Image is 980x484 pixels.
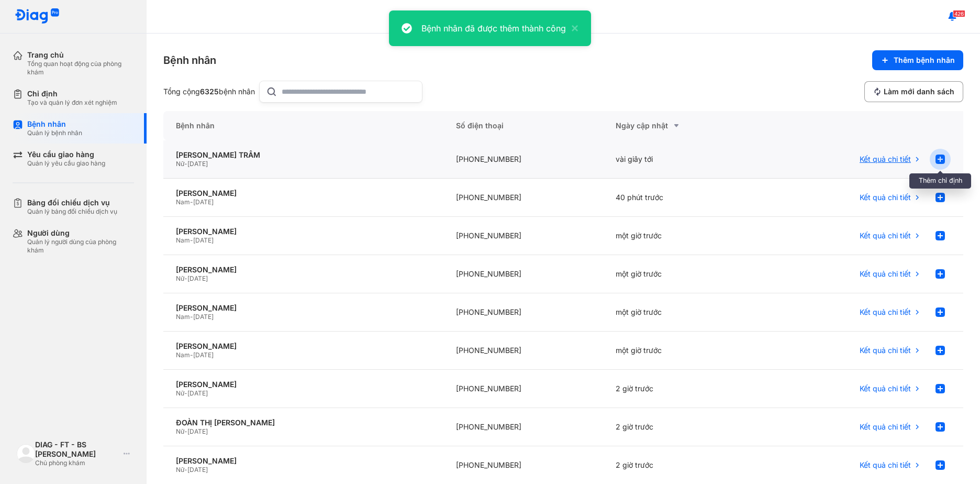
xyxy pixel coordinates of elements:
div: DIAG - FT - BS [PERSON_NAME] [35,440,119,459]
span: Kết quả chi tiết [860,384,911,393]
span: - [184,160,187,168]
div: Quản lý bảng đối chiếu dịch vụ [27,207,117,216]
span: [DATE] [193,198,214,206]
div: Trang chủ [27,50,134,60]
button: Thêm bệnh nhân [872,50,963,70]
div: Bệnh nhân [163,53,216,68]
div: một giờ trước [603,217,763,255]
div: Tạo và quản lý đơn xét nghiệm [27,98,117,107]
span: - [184,466,187,474]
span: Nữ [176,389,184,397]
div: [PERSON_NAME] TRÂM [176,150,431,160]
div: Tổng cộng bệnh nhân [163,87,255,96]
div: [PHONE_NUMBER] [443,255,604,293]
span: - [190,313,193,321]
span: - [184,389,187,397]
span: [DATE] [193,351,214,359]
span: [DATE] [193,236,214,244]
div: [PHONE_NUMBER] [443,140,604,179]
button: close [566,22,578,35]
span: 426 [953,10,965,17]
span: Kết quả chi tiết [860,346,911,355]
span: Kết quả chi tiết [860,422,911,432]
div: Chủ phòng khám [35,459,119,467]
span: Kết quả chi tiết [860,231,911,240]
span: Nữ [176,466,184,474]
span: 6325 [200,87,219,96]
span: - [190,236,193,244]
span: [DATE] [187,466,208,474]
div: một giờ trước [603,332,763,370]
div: Số điện thoại [443,111,604,140]
div: Quản lý yêu cầu giao hàng [27,159,105,168]
div: Bệnh nhân đã được thêm thành công [421,22,566,35]
div: vài giây tới [603,140,763,179]
div: 2 giờ trước [603,408,763,446]
div: [PHONE_NUMBER] [443,293,604,332]
div: [PHONE_NUMBER] [443,217,604,255]
span: [DATE] [187,274,208,282]
div: ĐOÀN THỊ [PERSON_NAME] [176,418,431,427]
span: Làm mới danh sách [884,87,954,96]
span: - [190,351,193,359]
span: Nam [176,198,190,206]
span: Nữ [176,160,184,168]
span: - [184,274,187,282]
span: Kết quả chi tiết [860,460,911,470]
span: Kết quả chi tiết [860,193,911,202]
span: Nam [176,313,190,321]
div: [PERSON_NAME] [176,227,431,236]
div: [PHONE_NUMBER] [443,408,604,446]
span: Nam [176,236,190,244]
span: [DATE] [187,160,208,168]
div: 2 giờ trước [603,370,763,408]
span: Nữ [176,274,184,282]
span: [DATE] [187,427,208,435]
div: Bệnh nhân [27,119,82,129]
span: [DATE] [187,389,208,397]
div: [PERSON_NAME] [176,265,431,274]
span: Kết quả chi tiết [860,155,911,164]
div: Quản lý người dùng của phòng khám [27,238,134,255]
span: [DATE] [193,313,214,321]
div: Yêu cầu giao hàng [27,150,105,159]
div: [PERSON_NAME] [176,303,431,313]
div: Bệnh nhân [163,111,443,140]
div: Chỉ định [27,89,117,98]
img: logo [15,8,60,25]
div: Ngày cập nhật [616,119,751,132]
span: Nữ [176,427,184,435]
span: Nam [176,351,190,359]
span: Kết quả chi tiết [860,307,911,317]
img: logo [17,444,35,463]
span: - [190,198,193,206]
div: [PHONE_NUMBER] [443,370,604,408]
div: Bảng đối chiếu dịch vụ [27,198,117,207]
span: Kết quả chi tiết [860,269,911,279]
div: [PERSON_NAME] [176,380,431,389]
div: [PERSON_NAME] [176,342,431,351]
div: [PHONE_NUMBER] [443,179,604,217]
div: Quản lý bệnh nhân [27,129,82,137]
div: 40 phút trước [603,179,763,217]
div: Người dùng [27,228,134,238]
div: một giờ trước [603,255,763,293]
div: Tổng quan hoạt động của phòng khám [27,60,134,76]
div: [PERSON_NAME] [176,456,431,466]
button: Làm mới danh sách [864,81,963,102]
div: [PERSON_NAME] [176,189,431,198]
div: một giờ trước [603,293,763,332]
span: Thêm bệnh nhân [894,56,955,65]
div: [PHONE_NUMBER] [443,332,604,370]
span: - [184,427,187,435]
